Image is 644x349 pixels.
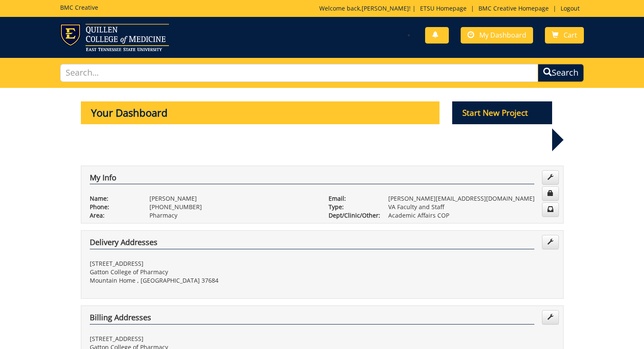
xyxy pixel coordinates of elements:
p: Gatton College of Pharmacy [90,268,316,276]
p: Your Dashboard [81,101,440,124]
button: Search [538,64,584,82]
p: [PERSON_NAME][EMAIL_ADDRESS][DOMAIN_NAME] [388,194,555,203]
p: [PERSON_NAME] [149,194,316,203]
a: My Dashboard [461,27,533,44]
p: VA Faculty and Staff [388,203,555,211]
p: Academic Affairs COP [388,211,555,220]
h4: Delivery Addresses [90,238,534,249]
a: Cart [545,27,584,44]
h5: BMC Creative [60,4,98,11]
h4: My Info [90,174,534,185]
p: [STREET_ADDRESS] [90,335,316,343]
p: Phone: [90,203,137,211]
p: Email: [329,194,376,203]
p: Start New Project [452,101,552,124]
a: Change Communication Preferences [542,202,559,217]
input: Search... [60,64,539,82]
p: Dept/Clinic/Other: [329,211,376,220]
a: Edit Addresses [542,235,559,249]
p: Type: [329,203,376,211]
span: Cart [564,30,577,40]
span: My Dashboard [479,30,526,40]
a: Edit Info [542,170,559,185]
p: Mountain Home , [GEOGRAPHIC_DATA] 37684 [90,276,316,285]
a: Edit Addresses [542,310,559,324]
p: Pharmacy [149,211,316,220]
a: ETSU Homepage [416,4,471,12]
a: Change Password [542,186,559,201]
p: Area: [90,211,137,220]
a: [PERSON_NAME] [362,4,409,12]
p: [PHONE_NUMBER] [149,203,316,211]
p: Welcome back, ! | | | [319,4,584,13]
a: Logout [556,4,584,12]
img: ETSU logo [60,24,169,51]
p: Name: [90,194,137,203]
a: Start New Project [452,109,552,117]
a: BMC Creative Homepage [474,4,553,12]
p: [STREET_ADDRESS] [90,259,316,268]
h4: Billing Addresses [90,314,534,324]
